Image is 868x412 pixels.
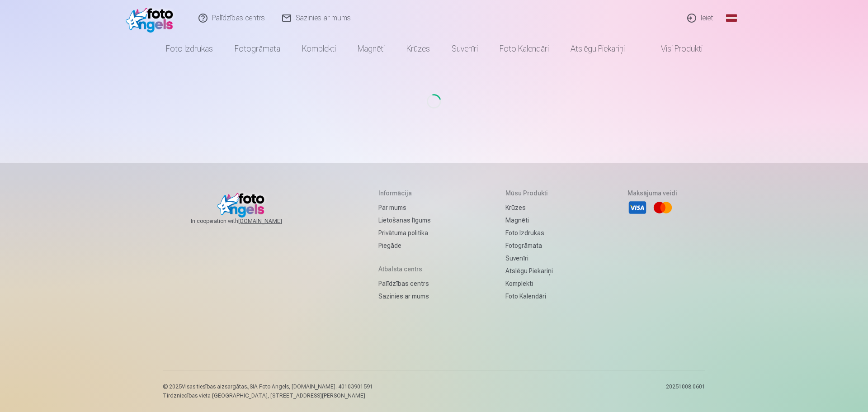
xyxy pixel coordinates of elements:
h5: Maksājuma veidi [627,189,677,198]
a: Atslēgu piekariņi [560,36,636,62]
span: In cooperation with [191,218,304,225]
span: SIA Foto Angels, [DOMAIN_NAME]. 40103901591 [250,384,373,390]
a: Foto kalendāri [489,36,560,62]
a: Sazinies ar mums [378,290,431,303]
p: © 2025 Visas tiesības aizsargātas. , [163,383,373,390]
a: Foto izdrukas [155,36,224,62]
a: [DOMAIN_NAME] [238,218,304,225]
p: Tirdzniecības vieta [GEOGRAPHIC_DATA], [STREET_ADDRESS][PERSON_NAME] [163,392,373,399]
a: Suvenīri [441,36,489,62]
a: Krūzes [505,201,553,214]
a: Komplekti [505,277,553,290]
h5: Mūsu produkti [505,189,553,198]
a: Foto kalendāri [505,290,553,303]
img: /fa1 [126,4,178,33]
h5: Atbalsta centrs [378,265,431,274]
li: Visa [627,198,647,218]
a: Fotogrāmata [224,36,291,62]
a: Piegāde [378,239,431,252]
a: Privātuma politika [378,227,431,239]
li: Mastercard [653,198,673,218]
a: Atslēgu piekariņi [505,265,553,277]
h5: Informācija [378,189,431,198]
a: Fotogrāmata [505,239,553,252]
a: Foto izdrukas [505,227,553,239]
a: Suvenīri [505,252,553,265]
a: Par mums [378,201,431,214]
a: Krūzes [396,36,441,62]
a: Visi produkti [636,36,713,62]
p: 20251008.0601 [666,383,705,399]
a: Magnēti [505,214,553,227]
a: Lietošanas līgums [378,214,431,227]
a: Komplekti [291,36,347,62]
a: Palīdzības centrs [378,277,431,290]
a: Magnēti [347,36,396,62]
